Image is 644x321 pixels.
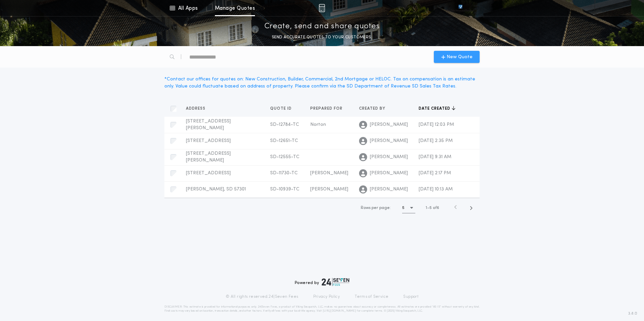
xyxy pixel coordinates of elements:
button: 5 [402,203,415,213]
span: [PERSON_NAME] [370,186,408,193]
button: Quote ID [270,105,297,112]
span: [PERSON_NAME] [310,171,348,176]
span: [PERSON_NAME] [310,187,348,192]
span: [DATE] 12:03 PM [419,122,454,127]
a: Support [403,294,418,299]
p: © All rights reserved. 24|Seven Fees [226,294,298,299]
a: Terms of Service [355,294,388,299]
span: [STREET_ADDRESS][PERSON_NAME] [186,151,231,163]
p: DISCLAIMER: This estimate is provided for informational purposes only. 24|Seven Fees, a product o... [164,305,480,313]
a: [URL][DOMAIN_NAME] [323,310,356,312]
div: Powered by [295,278,349,286]
span: [DATE] 2:35 PM [419,138,453,143]
span: New Quote [447,53,473,61]
button: Created by [359,105,390,112]
span: [DATE] 2:17 PM [419,171,451,176]
span: Date created [419,106,452,111]
span: [PERSON_NAME], SD 57301 [186,187,246,192]
span: SD-10939-TC [270,187,299,192]
button: Date created [419,105,455,112]
span: [PERSON_NAME] [370,121,408,128]
span: Norton [310,122,326,127]
a: Privacy Policy [313,294,340,299]
img: vs-icon [446,5,475,11]
span: [STREET_ADDRESS] [186,138,231,143]
span: [PERSON_NAME] [370,138,408,144]
div: * Contact our offices for quotes on: New Construction, Builder, Commercial, 2nd Mortgage or HELOC... [164,76,480,90]
h1: 5 [402,205,405,211]
p: Create, send and share quotes [264,21,380,32]
button: Address [186,105,211,112]
span: SD-12555-TC [270,154,299,159]
span: [STREET_ADDRESS][PERSON_NAME] [186,119,231,131]
span: 1 [426,206,427,210]
span: SD-11730-TC [270,171,298,176]
span: Created by [359,106,387,111]
span: SD-12651-TC [270,138,298,143]
p: SEND ACCURATE QUOTES TO YOUR CUSTOMERS. [272,34,372,41]
span: 3.8.0 [628,311,637,317]
span: [PERSON_NAME] [370,170,408,177]
span: [PERSON_NAME] [370,154,408,160]
button: New Quote [434,51,480,63]
span: 5 [429,206,432,210]
span: [DATE] 10:13 AM [419,187,453,192]
span: SD-12784-TC [270,122,299,127]
span: of 6 [433,205,439,211]
span: [STREET_ADDRESS] [186,171,231,176]
span: Rows per page: [361,206,391,210]
span: Prepared for [310,106,344,111]
span: [DATE] 9:31 AM [419,154,451,159]
img: logo [322,278,349,286]
span: Address [186,106,207,111]
img: img [319,4,325,12]
span: Quote ID [270,106,293,111]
